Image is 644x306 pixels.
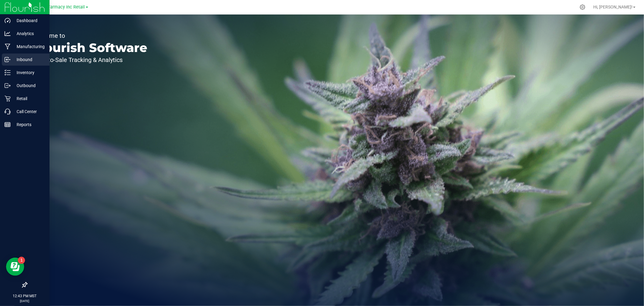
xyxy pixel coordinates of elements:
[3,299,47,303] p: [DATE]
[5,57,11,63] inline-svg: Inbound
[18,257,25,264] iframe: Resource center unread badge
[11,95,47,102] p: Retail
[5,83,11,89] inline-svg: Outbound
[11,69,47,76] p: Inventory
[11,56,47,63] p: Inbound
[593,5,633,9] span: Hi, [PERSON_NAME]!
[11,17,47,24] p: Dashboard
[11,121,47,128] p: Reports
[33,57,147,63] p: Seed-to-Sale Tracking & Analytics
[35,5,85,10] span: Globe Farmacy Inc Retail
[11,43,47,50] p: Manufacturing
[33,33,147,39] p: Welcome to
[5,122,11,128] inline-svg: Reports
[5,31,11,37] inline-svg: Analytics
[11,82,47,89] p: Outbound
[579,4,586,10] div: Manage settings
[6,258,24,276] iframe: Resource center
[5,44,11,50] inline-svg: Manufacturing
[5,96,11,102] inline-svg: Retail
[3,293,47,299] p: 12:43 PM MST
[5,70,11,76] inline-svg: Inventory
[11,30,47,37] p: Analytics
[5,109,11,115] inline-svg: Call Center
[5,18,11,24] inline-svg: Dashboard
[11,108,47,115] p: Call Center
[33,42,147,54] p: Flourish Software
